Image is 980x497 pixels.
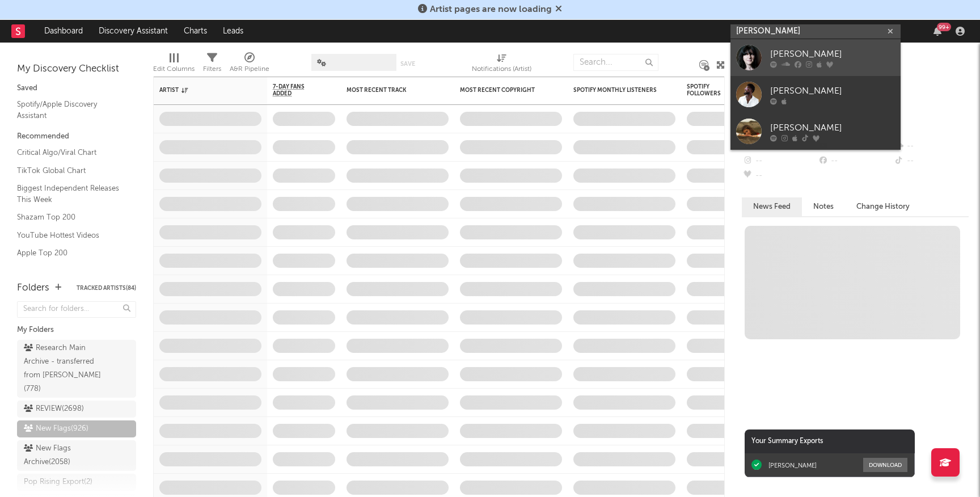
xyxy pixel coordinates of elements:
[17,182,125,205] a: Biggest Independent Releases This Week
[472,62,531,76] div: Notifications (Artist)
[17,130,136,144] div: Recommended
[17,247,125,259] a: Apple Top 200
[745,429,915,453] div: Your Summary Exports
[347,87,432,94] div: Most Recent Track
[687,83,726,97] div: Spotify Followers
[770,47,895,61] div: [PERSON_NAME]
[573,87,658,94] div: Spotify Monthly Listeners
[730,39,901,76] a: [PERSON_NAME]
[24,422,88,436] div: New Flags ( 926 )
[17,62,136,76] div: My Discovery Checklist
[17,340,136,398] a: Research Main Archive - transferred from [PERSON_NAME](778)
[17,82,136,95] div: Saved
[273,83,318,97] span: 7-Day Fans Added
[159,87,244,94] div: Artist
[24,475,92,489] div: Pop Rising Export ( 2 )
[742,154,817,169] div: --
[768,461,817,469] div: [PERSON_NAME]
[937,23,951,31] div: 99 +
[742,169,817,183] div: --
[730,76,901,113] a: [PERSON_NAME]
[845,197,921,216] button: Change History
[893,154,969,169] div: --
[17,323,136,337] div: My Folders
[933,27,941,36] button: 99+
[215,20,251,43] a: Leads
[770,84,895,98] div: [PERSON_NAME]
[573,54,658,71] input: Search...
[153,48,195,81] div: Edit Columns
[17,98,125,121] a: Spotify/Apple Discovery Assistant
[153,62,195,76] div: Edit Columns
[230,48,269,81] div: A&R Pipeline
[17,211,125,224] a: Shazam Top 200
[176,20,215,43] a: Charts
[730,24,901,39] input: Search for artists
[203,48,221,81] div: Filters
[817,154,893,169] div: --
[17,229,125,242] a: YouTube Hottest Videos
[555,5,562,14] span: Dismiss
[430,5,552,14] span: Artist pages are now loading
[230,62,269,76] div: A&R Pipeline
[770,121,895,134] div: [PERSON_NAME]
[400,61,415,67] button: Save
[863,458,907,472] button: Download
[36,20,91,43] a: Dashboard
[17,281,49,295] div: Folders
[17,165,125,177] a: TikTok Global Chart
[17,440,136,471] a: New Flags Archive(2058)
[24,342,104,396] div: Research Main Archive - transferred from [PERSON_NAME] ( 778 )
[24,442,104,469] div: New Flags Archive ( 2058 )
[77,285,136,291] button: Tracked Artists(84)
[24,402,84,416] div: REVIEW ( 2698 )
[91,20,176,43] a: Discovery Assistant
[802,197,845,216] button: Notes
[17,146,125,159] a: Critical Algo/Viral Chart
[460,87,545,94] div: Most Recent Copyright
[203,62,221,76] div: Filters
[17,301,136,318] input: Search for folders...
[742,197,802,216] button: News Feed
[17,401,136,418] a: REVIEW(2698)
[893,139,969,154] div: --
[17,420,136,437] a: New Flags(926)
[472,48,531,81] div: Notifications (Artist)
[730,113,901,150] a: [PERSON_NAME]
[17,474,136,491] a: Pop Rising Export(2)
